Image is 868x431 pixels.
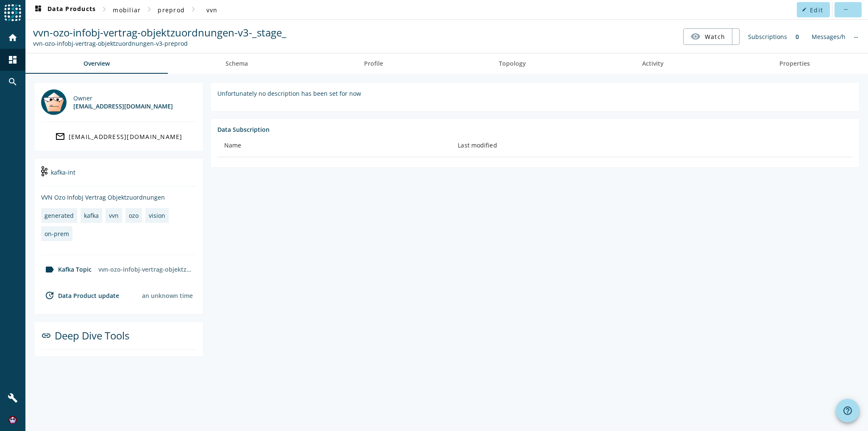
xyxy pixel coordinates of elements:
[8,77,18,87] mat-icon: search
[73,94,173,102] div: Owner
[41,331,51,341] mat-icon: link
[144,4,154,14] mat-icon: chevron_right
[154,2,188,17] button: preprod
[41,328,196,350] div: Deep Dive Tools
[807,28,850,45] div: Messages/h
[690,31,701,42] mat-icon: visibility
[8,416,17,424] img: f40bc641cdaa4136c0e0558ddde32189
[129,211,139,220] div: ozo
[95,262,196,277] div: vvn-ozo-infobj-vertrag-objektzuordnungen-v3-preprod
[45,264,55,275] mat-icon: label
[41,264,92,275] div: Kafka Topic
[41,166,47,176] img: undefined
[217,133,451,157] th: Name
[843,406,853,416] mat-icon: help_outline
[744,28,791,45] div: Subscriptions
[33,25,287,39] span: vvn-ozo-infobj-vertrag-objektzuordnungen-v3-_stage_
[142,292,193,300] div: an unknown time
[206,6,218,14] span: vvn
[499,61,526,67] span: Topology
[84,211,99,220] div: kafka
[149,211,165,220] div: vision
[30,2,99,17] button: Data Products
[41,165,196,186] div: kafka-int
[225,61,248,67] span: Schema
[83,61,110,67] span: Overview
[198,2,225,17] button: vvn
[850,28,862,45] div: No information
[33,39,287,47] div: Kafka Topic: vvn-ozo-infobj-vertrag-objektzuordnungen-v3-preprod
[33,5,43,15] mat-icon: dashboard
[642,61,664,67] span: Activity
[109,211,119,220] div: vvn
[4,4,21,21] img: spoud-logo.svg
[109,2,144,17] button: mobiliar
[705,29,725,44] span: Watch
[41,129,196,144] a: [EMAIL_ADDRESS][DOMAIN_NAME]
[8,393,18,403] mat-icon: build
[99,4,109,14] mat-icon: chevron_right
[45,211,74,220] div: generated
[451,133,852,157] th: Last modified
[45,230,69,238] div: on-prem
[779,61,810,67] span: Properties
[8,33,18,43] mat-icon: home
[69,133,183,141] div: [EMAIL_ADDRESS][DOMAIN_NAME]
[33,5,96,15] span: Data Products
[843,7,848,12] mat-icon: more_horiz
[802,7,807,12] mat-icon: edit
[188,4,198,14] mat-icon: chevron_right
[810,6,823,14] span: Edit
[113,6,141,14] span: mobiliar
[791,28,803,45] div: 0
[684,29,732,44] button: Watch
[55,131,65,142] mat-icon: mail_outline
[217,125,852,133] div: Data Subscription
[41,89,67,115] img: vision@mobi.ch
[41,193,196,201] div: VVN Ozo Infobj Vertrag Objektzuordnungen
[217,89,852,97] div: Unfortunately no description has been set for now
[158,6,185,14] span: preprod
[364,61,383,67] span: Profile
[73,102,173,110] div: [EMAIL_ADDRESS][DOMAIN_NAME]
[797,2,830,17] button: Edit
[45,290,55,300] mat-icon: update
[8,55,18,65] mat-icon: dashboard
[41,290,119,300] div: Data Product update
